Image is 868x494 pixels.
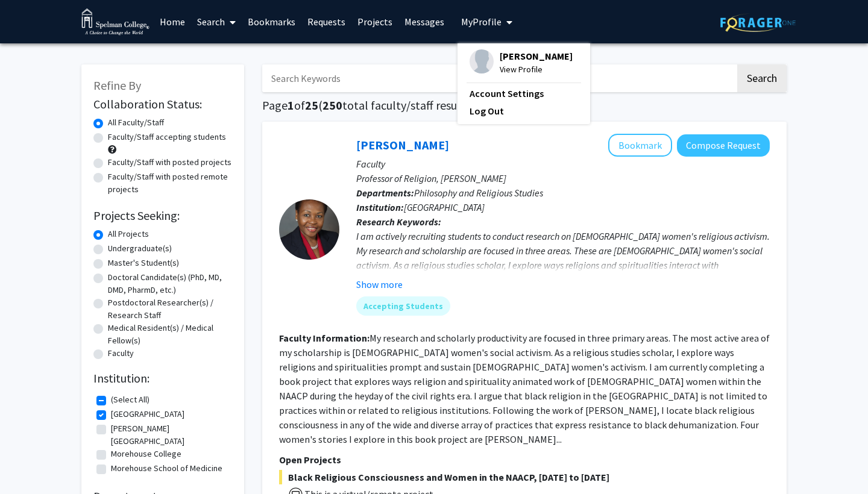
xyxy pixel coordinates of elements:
[108,170,232,196] label: Faculty/Staff with posted remote projects
[111,408,184,421] label: [GEOGRAPHIC_DATA]
[111,448,181,460] label: Morehouse College
[356,277,403,292] button: Show more
[356,201,404,213] b: Institution:
[93,208,232,223] h2: Projects Seeking:
[356,229,770,359] div: I am actively recruiting students to conduct research on [DEMOGRAPHIC_DATA] women's religious act...
[108,257,179,269] label: Master's Student(s)
[305,98,318,113] span: 25
[356,296,450,316] mat-chip: Accepting Students
[356,137,449,152] a: [PERSON_NAME]
[414,187,543,199] span: Philosophy and Religious Studies
[108,296,232,322] label: Postdoctoral Researcher(s) / Research Staff
[93,97,232,111] h2: Collaboration Status:
[108,156,231,169] label: Faculty/Staff with posted projects
[677,134,770,157] button: Compose Request to Rosetta Ross
[608,134,672,157] button: Add Rosetta Ross to Bookmarks
[279,332,370,344] b: Faculty Information:
[279,332,770,445] fg-read-more: My research and scholarly productivity are focused in three primary areas. The most active area o...
[108,242,172,255] label: Undergraduate(s)
[191,1,242,43] a: Search
[262,64,735,92] input: Search Keywords
[356,157,770,171] p: Faculty
[81,8,149,36] img: Spelman College Logo
[93,78,141,93] span: Refine By
[279,470,770,484] span: Black Religious Consciousness and Women in the NAACP, [DATE] to [DATE]
[398,1,450,43] a: Messages
[93,371,232,386] h2: Institution:
[720,13,796,32] img: ForagerOne Logo
[9,440,51,485] iframe: Chat
[351,1,398,43] a: Projects
[242,1,301,43] a: Bookmarks
[108,228,149,240] label: All Projects
[108,271,232,296] label: Doctoral Candidate(s) (PhD, MD, DMD, PharmD, etc.)
[111,393,149,406] label: (Select All)
[108,116,164,129] label: All Faculty/Staff
[111,462,222,475] label: Morehouse School of Medicine
[108,131,226,143] label: Faculty/Staff accepting students
[500,63,573,76] span: View Profile
[108,347,134,360] label: Faculty
[470,86,578,101] a: Account Settings
[500,49,573,63] span: [PERSON_NAME]
[461,16,502,28] span: My Profile
[470,49,573,76] div: Profile Picture[PERSON_NAME]View Profile
[356,187,414,199] b: Departments:
[470,104,578,118] a: Log Out
[404,201,485,213] span: [GEOGRAPHIC_DATA]
[470,49,494,73] img: Profile Picture
[108,322,232,347] label: Medical Resident(s) / Medical Fellow(s)
[262,98,787,113] h1: Page of ( total faculty/staff results)
[301,1,351,43] a: Requests
[356,216,441,228] b: Research Keywords:
[322,98,342,113] span: 250
[111,422,229,448] label: [PERSON_NAME][GEOGRAPHIC_DATA]
[288,98,294,113] span: 1
[356,171,770,186] p: Professor of Religion, [PERSON_NAME]
[279,452,770,467] p: Open Projects
[737,64,787,92] button: Search
[154,1,191,43] a: Home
